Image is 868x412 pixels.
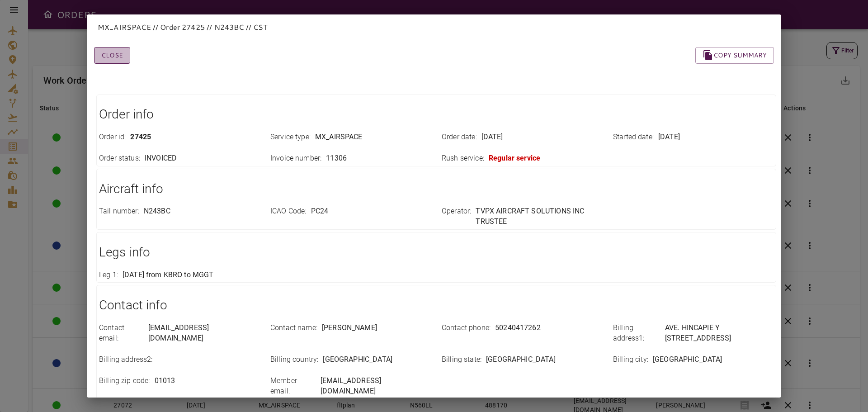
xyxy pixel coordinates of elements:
p: 50240417262 [495,323,541,333]
p: Order id : [99,132,126,142]
p: Service type : [270,132,311,142]
p: [DATE] from KBRO to MGGT [123,270,214,280]
p: Billing city : [613,355,648,365]
p: Rush service : [442,153,484,164]
p: Regular service [489,153,540,164]
p: Billing address2 : [99,355,153,365]
p: Order status : [99,153,140,164]
button: Close [94,47,130,64]
p: Contact email : [99,323,144,344]
p: [GEOGRAPHIC_DATA] [653,355,722,365]
p: [DATE] [658,132,680,142]
p: [DATE] [481,132,503,142]
p: 01013 [155,376,175,386]
p: [EMAIL_ADDRESS][DOMAIN_NAME] [321,376,431,397]
p: ICAO Code : [270,206,307,217]
p: MX_AIRSPACE [315,132,363,142]
p: Invoice number : [270,153,321,164]
p: Order date : [442,132,477,142]
p: Billing country : [270,355,318,365]
p: Member email : [270,376,316,397]
p: [GEOGRAPHIC_DATA] [323,355,392,365]
p: MX_AIRSPACE // Order 27425 // N243BC // CST [98,22,770,33]
p: AVE. HINCAPIE Y [STREET_ADDRESS] [665,323,774,344]
p: Started date : [613,132,654,142]
p: Billing zip code : [99,376,150,386]
h1: Order info [99,105,774,123]
h1: Contact info [99,296,774,314]
p: Operator : [442,206,471,227]
button: Copy summary [695,47,774,64]
p: Billing state : [442,355,481,365]
p: 11306 [326,153,347,164]
p: [PERSON_NAME] [322,323,377,333]
p: Leg 1 : [99,270,118,280]
p: Tail number : [99,206,139,217]
p: [GEOGRAPHIC_DATA] [486,355,556,365]
p: [EMAIL_ADDRESS][DOMAIN_NAME] [148,323,259,344]
p: Contact name : [270,323,317,333]
p: 27425 [130,132,151,142]
p: Contact phone : [442,323,491,333]
p: N243BC [144,206,170,217]
h1: Aircraft info [99,180,774,198]
p: Billing address1 : [613,323,660,344]
h1: Legs info [99,243,774,261]
p: TVPX AIRCRAFT SOLUTIONS INC TRUSTEE [476,206,602,227]
p: PC24 [311,206,329,217]
p: INVOICED [145,153,177,164]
